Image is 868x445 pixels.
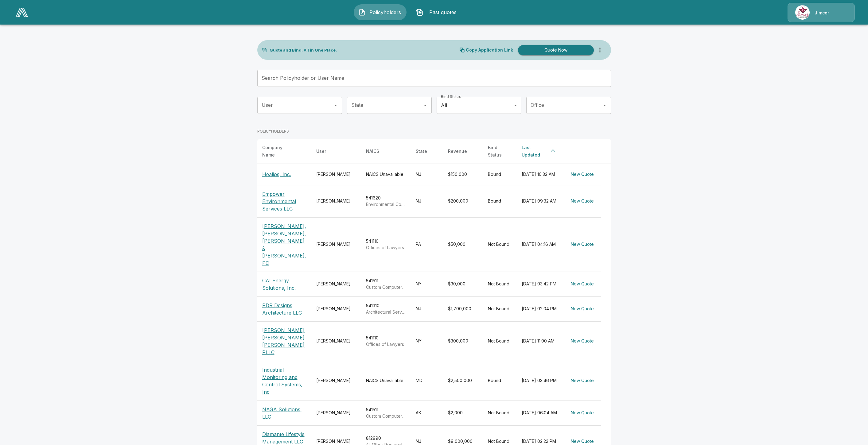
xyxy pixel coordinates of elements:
button: Open [421,101,430,110]
p: Architectural Services [366,309,406,315]
td: AK [411,400,443,425]
td: [DATE] 11:00 AM [517,321,563,361]
td: NY [411,321,443,361]
button: New Quote [568,375,596,386]
td: Not Bound [483,217,517,272]
p: Empower Environmental Services LLC [262,190,306,212]
p: [PERSON_NAME], [PERSON_NAME], [PERSON_NAME] & [PERSON_NAME], PC [262,222,306,267]
button: New Quote [568,169,596,180]
th: Bind Status [483,139,517,164]
td: Not Bound [483,272,517,296]
div: All [437,97,521,114]
button: New Quote [568,278,596,290]
img: Past quotes Icon [416,9,423,16]
p: Offices of Lawyers [366,341,406,347]
button: New Quote [568,407,596,419]
td: PA [411,217,443,272]
img: Agency Icon [795,5,810,20]
button: Quote Now [518,45,594,55]
a: Quote Now [516,45,594,55]
div: NAICS [366,148,379,155]
td: MD [411,361,443,400]
td: $1,700,000 [443,296,483,321]
td: [DATE] 03:46 PM [517,361,563,400]
div: [PERSON_NAME] [316,171,356,177]
td: NJ [411,185,443,217]
td: [DATE] 10:32 AM [517,164,563,185]
p: NAGA Solutions, LLC [262,406,306,420]
div: 541310 [366,303,406,315]
td: $2,000 [443,400,483,425]
button: New Quote [568,335,596,347]
div: [PERSON_NAME] [316,410,356,416]
p: Copy Application Link [466,48,513,52]
div: 541620 [366,195,406,207]
button: Policyholders IconPolicyholders [354,4,407,20]
td: Not Bound [483,400,517,425]
div: [PERSON_NAME] [316,306,356,312]
div: [PERSON_NAME] [316,281,356,287]
td: $300,000 [443,321,483,361]
td: Bound [483,185,517,217]
td: Bound [483,164,517,185]
td: $30,000 [443,272,483,296]
div: Company Name [262,144,295,159]
a: Agency IconJimcor [788,3,855,22]
button: New Quote [568,239,596,250]
td: NJ [411,296,443,321]
span: Past quotes [426,9,460,16]
div: 541511 [366,407,406,419]
p: Custom Computer Programming Services [366,413,406,419]
span: Policyholders [368,9,402,16]
button: Open [600,101,609,110]
p: Jimcor [815,10,829,16]
div: Last Updated [522,144,547,159]
div: 541110 [366,238,406,250]
div: State [416,148,427,155]
td: [DATE] 06:04 AM [517,400,563,425]
td: [DATE] 04:16 AM [517,217,563,272]
button: Past quotes IconPast quotes [411,4,464,20]
img: AA Logo [16,8,28,17]
button: New Quote [568,195,596,207]
div: [PERSON_NAME] [316,338,356,344]
td: Not Bound [483,321,517,361]
td: $50,000 [443,217,483,272]
div: 541511 [366,278,406,290]
td: [DATE] 02:04 PM [517,296,563,321]
p: Offices of Lawyers [366,245,406,251]
td: $200,000 [443,185,483,217]
p: Industrial Monitoring and Control Systems, Inc [262,366,306,396]
div: [PERSON_NAME] [316,438,356,444]
p: [PERSON_NAME] [PERSON_NAME] [PERSON_NAME] PLLC [262,327,306,356]
td: Not Bound [483,296,517,321]
td: $150,000 [443,164,483,185]
button: New Quote [568,303,596,315]
div: [PERSON_NAME] [316,377,356,384]
td: $2,500,000 [443,361,483,400]
p: CAI Energy Solutions, Inc. [262,277,306,292]
div: [PERSON_NAME] [316,198,356,204]
div: [PERSON_NAME] [316,241,356,247]
p: Quote and Bind. All in One Place. [270,48,337,52]
td: [DATE] 03:42 PM [517,272,563,296]
img: Policyholders Icon [358,9,366,16]
div: User [316,148,326,155]
button: more [594,44,606,56]
td: [DATE] 09:32 AM [517,185,563,217]
td: NAICS Unavailable [361,164,411,185]
td: Bound [483,361,517,400]
p: Custom Computer Programming Services [366,284,406,290]
td: NY [411,272,443,296]
p: Healios, Inc. [262,171,291,178]
div: 541110 [366,335,406,347]
p: POLICYHOLDERS [257,129,289,134]
p: PDR Designs Architecture LLC [262,302,306,316]
td: NAICS Unavailable [361,361,411,400]
button: Open [331,101,340,110]
label: Bind Status [441,94,461,99]
p: Environmental Consulting Services [366,201,406,207]
div: Revenue [448,148,467,155]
